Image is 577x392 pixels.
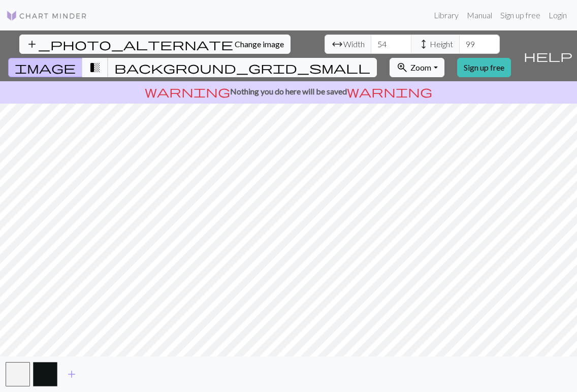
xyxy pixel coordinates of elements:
a: Sign up free [457,58,511,77]
span: arrow_range [331,37,343,51]
a: Login [544,5,571,25]
span: transition_fade [89,60,101,75]
button: Help [519,30,577,81]
span: Height [430,38,453,50]
p: Nothing you do here will be saved [4,85,573,97]
span: add_photo_alternate [26,37,233,51]
a: Manual [463,5,496,25]
button: Change image [19,35,291,54]
span: Change image [235,39,284,49]
a: Library [430,5,463,25]
span: image [15,60,76,75]
span: warning [145,84,230,99]
img: Logo [6,10,87,22]
button: Add color [59,365,84,384]
span: Zoom [410,62,431,72]
span: warning [347,84,432,99]
a: Sign up free [496,5,544,25]
span: height [418,37,430,51]
span: background_grid_small [114,60,370,75]
span: Width [343,38,365,50]
span: help [524,49,572,63]
span: add [66,367,78,381]
button: Zoom [390,58,444,77]
span: zoom_in [396,60,408,75]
